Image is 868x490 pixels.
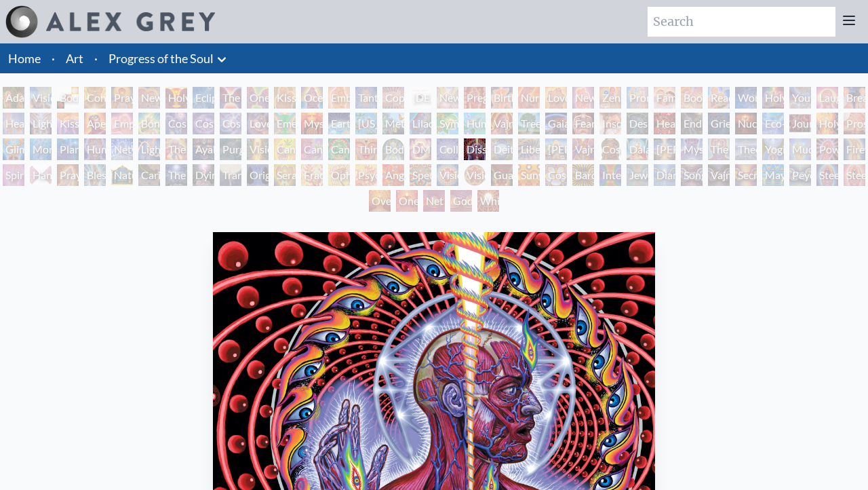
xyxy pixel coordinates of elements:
div: Cosmic [DEMOGRAPHIC_DATA] [599,138,621,160]
div: One Taste [247,87,269,109]
div: Cosmic Elf [545,164,567,186]
div: Nuclear Crucifixion [735,113,757,134]
div: Theologue [735,138,757,160]
div: Interbeing [599,164,621,186]
div: Cosmic Creativity [165,113,187,134]
div: Hands that See [30,164,52,186]
div: Nursing [518,87,540,109]
div: Bardo Being [572,164,594,186]
div: Healing [3,113,24,134]
div: Adam & Eve [3,87,24,109]
div: Spirit Animates the Flesh [3,164,24,186]
div: Monochord [30,138,52,160]
div: Laughing Man [816,87,838,109]
div: Human Geometry [84,138,106,160]
div: Angel Skin [382,164,404,186]
div: [PERSON_NAME] [654,138,675,160]
div: [DEMOGRAPHIC_DATA] Embryo [410,87,431,109]
div: Planetary Prayers [57,138,79,160]
div: Visionary Origin of Language [30,87,52,109]
a: Progress of the Soul [108,49,214,68]
div: The Shulgins and their Alchemical Angels [165,138,187,160]
div: Tree & Person [518,113,540,134]
div: Pregnancy [464,87,486,109]
div: Collective Vision [437,138,458,160]
div: Secret Writing Being [735,164,757,186]
div: Mystic Eye [681,138,703,160]
li: · [89,43,103,73]
div: Transfiguration [220,164,241,186]
div: Aperture [84,113,106,134]
div: Vision Tree [247,138,269,160]
div: Grieving [708,113,730,134]
div: Jewel Being [627,164,648,186]
div: Cannabacchus [328,138,350,160]
a: Art [66,49,83,68]
div: Promise [627,87,648,109]
div: White Light [477,190,499,212]
div: New Family [572,87,594,109]
div: Liberation Through Seeing [518,138,540,160]
div: Purging [220,138,241,160]
div: [US_STATE] Song [355,113,377,134]
div: Love Circuit [545,87,567,109]
a: Home [8,51,41,66]
div: Firewalking [844,138,865,160]
div: Cosmic Lovers [220,113,241,134]
div: DMT - The Spirit Molecule [410,138,431,160]
div: Ocean of Love Bliss [301,87,323,109]
div: Holy Grail [165,87,187,109]
div: Oversoul [369,190,391,212]
div: Headache [654,113,675,134]
div: Contemplation [84,87,106,109]
div: Holy Family [762,87,784,109]
div: Despair [627,113,648,134]
div: Young & Old [789,87,811,109]
div: Tantra [355,87,377,109]
div: Love is a Cosmic Force [247,113,269,134]
div: Birth [491,87,513,109]
div: Earth Energies [328,113,350,134]
div: Yogi & the Möbius Sphere [762,138,784,160]
div: Psychomicrograph of a Fractal Paisley Cherub Feather Tip [355,164,377,186]
div: Original Face [247,164,269,186]
div: Net of Being [423,190,445,212]
div: Networks [111,138,133,160]
div: Seraphic Transport Docking on the Third Eye [274,164,296,186]
div: Dalai Lama [627,138,648,160]
div: Godself [450,190,472,212]
div: Body, Mind, Spirit [57,87,79,109]
div: Eco-Atlas [762,113,784,134]
div: Boo-boo [681,87,703,109]
div: [PERSON_NAME] [545,138,567,160]
div: The Soul Finds It's Way [165,164,187,186]
div: Dying [193,164,214,186]
div: Symbiosis: Gall Wasp & Oak Tree [437,113,458,134]
div: Body/Mind as a Vibratory Field of Energy [382,138,404,160]
div: The Kiss [220,87,241,109]
div: Humming Bird [464,113,486,134]
div: Newborn [437,87,458,109]
div: Kiss of the [MEDICAL_DATA] [57,113,79,134]
div: Ayahuasca Visitation [193,138,214,160]
div: Endarkenment [681,113,703,134]
div: Zena Lotus [599,87,621,109]
div: Steeplehead 2 [844,164,865,186]
div: Lilacs [410,113,431,134]
div: Eclipse [193,87,214,109]
div: Vajra Guru [572,138,594,160]
div: Lightweaver [30,113,52,134]
div: Empowerment [111,113,133,134]
div: Reading [708,87,730,109]
div: Copulating [382,87,404,109]
div: Caring [138,164,160,186]
div: Guardian of Infinite Vision [491,164,513,186]
div: The Seer [708,138,730,160]
div: Journey of the Wounded Healer [789,113,811,134]
div: Third Eye Tears of Joy [355,138,377,160]
div: New Man New Woman [138,87,160,109]
div: Cosmic Artist [193,113,214,134]
div: Holy Fire [816,113,838,134]
div: Mysteriosa 2 [301,113,323,134]
div: Mayan Being [762,164,784,186]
